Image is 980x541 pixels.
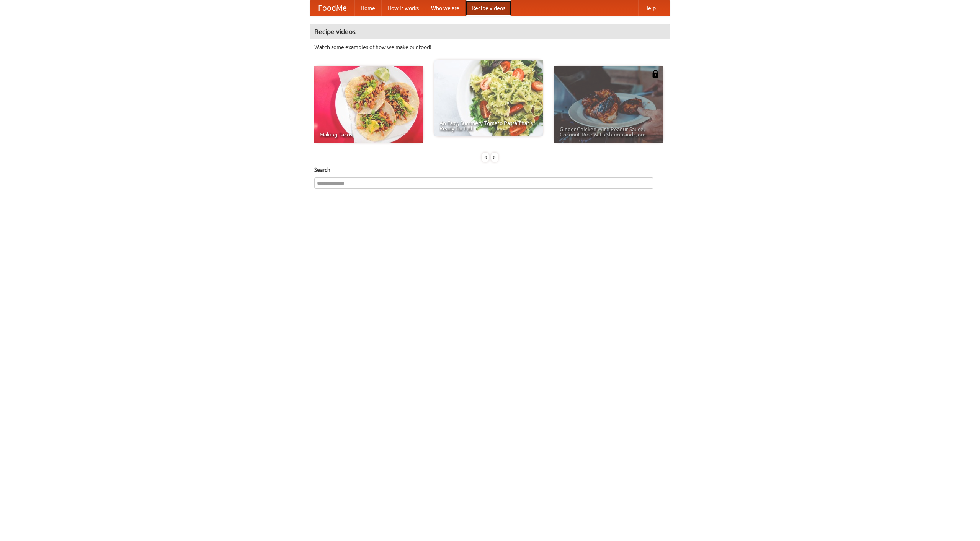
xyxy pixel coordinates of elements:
p: Watch some examples of how we make our food! [314,43,666,51]
h5: Search [314,166,666,174]
div: » [491,153,498,162]
span: Making Tacos [320,132,418,137]
div: « [482,153,489,162]
a: Making Tacos [314,66,423,143]
a: An Easy, Summery Tomato Pasta That's Ready for Fall [434,60,543,136]
h4: Recipe videos [310,24,670,39]
span: An Easy, Summery Tomato Pasta That's Ready for Fall [439,120,537,131]
img: 483408.png [652,70,659,78]
a: FoodMe [310,0,354,16]
a: Who we are [425,0,465,16]
a: Help [638,0,662,16]
a: How it works [381,0,425,16]
a: Home [354,0,381,16]
a: Recipe videos [465,0,511,16]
